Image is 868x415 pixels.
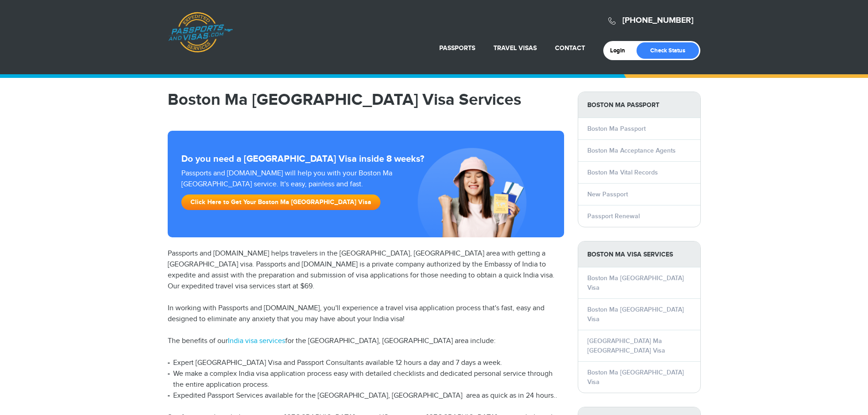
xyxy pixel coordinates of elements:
strong: Do you need a [GEOGRAPHIC_DATA] Visa inside 8 weeks? [181,154,550,164]
a: Boston Ma Passport [587,125,646,133]
a: Boston Ma Acceptance Agents [587,147,676,154]
a: Boston Ma Vital Records [587,169,658,176]
a: Passports [439,44,475,52]
li: Expedited Passport Services available for the [GEOGRAPHIC_DATA], [GEOGRAPHIC_DATA] area as quick ... [168,390,564,401]
div: Passports and [DOMAIN_NAME] will help you with your Boston Ma [GEOGRAPHIC_DATA] service. It's eas... [178,168,397,215]
p: The benefits of our for the [GEOGRAPHIC_DATA], [GEOGRAPHIC_DATA] area include: [168,336,564,347]
a: [PHONE_NUMBER] [622,15,693,26]
strong: Boston Ma Visa Services [578,241,700,267]
a: Click Here to Get Your Boston Ma [GEOGRAPHIC_DATA] Visa [181,195,380,210]
a: India visa services [228,337,285,345]
a: Boston Ma [GEOGRAPHIC_DATA] Visa [587,306,684,323]
strong: Boston Ma Passport [578,92,700,118]
a: Travel Visas [493,44,537,52]
p: Passports and [DOMAIN_NAME] helps travelers in the [GEOGRAPHIC_DATA], [GEOGRAPHIC_DATA] area with... [168,248,564,292]
h1: Boston Ma [GEOGRAPHIC_DATA] Visa Services [168,92,564,108]
a: [GEOGRAPHIC_DATA] Ma [GEOGRAPHIC_DATA] Visa [587,337,665,354]
p: In working with Passports and [DOMAIN_NAME], you'll experience a travel visa application process ... [168,303,564,325]
a: Boston Ma [GEOGRAPHIC_DATA] Visa [587,274,684,292]
a: Boston Ma [GEOGRAPHIC_DATA] Visa [587,369,684,386]
a: Passports & [DOMAIN_NAME] [168,12,233,53]
li: Expert [GEOGRAPHIC_DATA] Visa and Passport Consultants available 12 hours a day and 7 days a week. [168,358,564,369]
li: We make a complex India visa application process easy with detailed checklists and dedicated pers... [168,369,564,390]
a: New Passport [587,190,628,198]
a: Passport Renewal [587,212,640,220]
a: Contact [555,44,585,52]
a: Login [610,47,632,54]
a: Check Status [637,42,699,59]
